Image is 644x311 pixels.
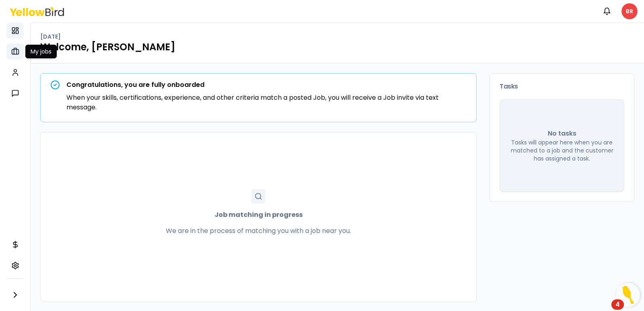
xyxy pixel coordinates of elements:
[166,226,351,236] p: We are in the process of matching you with a job near you.
[500,83,624,90] h3: Tasks
[621,3,638,19] span: BR
[510,138,614,163] p: Tasks will appear here when you are matched to a job and the customer has assigned a task.
[40,41,634,54] h1: Welcome, [PERSON_NAME]
[548,129,576,138] p: No tasks
[40,33,61,41] p: [DATE]
[215,210,303,220] strong: Job matching in progress
[66,80,204,89] strong: Congratulations, you are fully onboarded
[616,283,640,307] button: Open Resource Center, 4 new notifications
[66,93,466,112] p: When your skills, certifications, experience, and other criteria match a posted Job, you will rec...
